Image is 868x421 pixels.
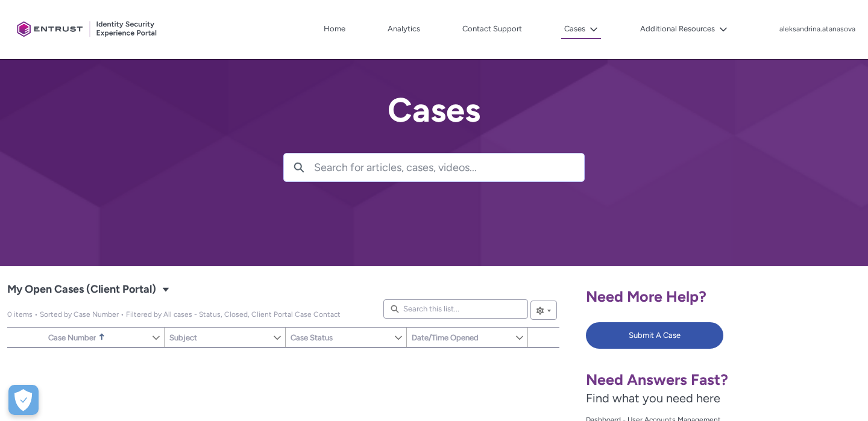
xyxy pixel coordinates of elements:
[586,287,706,305] span: Need More Help?
[7,348,559,348] table: My Open Cases (Client Portal)
[637,20,731,38] button: Additional Resources
[586,391,720,405] span: Find what you need here
[383,299,528,319] input: Search this list...
[561,20,601,39] button: Cases
[7,280,156,299] span: My Open Cases (Client Portal)
[779,25,855,34] p: aleksandrina.atanasova
[284,154,314,181] button: Search
[165,328,272,347] a: Subject
[385,20,423,38] a: Analytics, opens in new tab
[407,328,515,347] a: Date/Time Opened
[8,385,39,415] div: Cookie Preferences
[530,301,557,320] button: List View Controls
[43,328,151,347] a: Case Number
[48,333,96,342] span: Case Number
[779,22,856,34] button: User Profile aleksandrina.atanasova
[8,385,39,415] button: Open Preferences
[7,310,341,319] span: My Open Cases (Client Portal)
[286,328,394,347] a: Case Status
[159,282,173,296] button: Select a List View: Cases
[586,322,723,349] button: Submit A Case
[283,92,585,129] h2: Cases
[314,154,584,181] input: Search for articles, cases, videos...
[321,20,348,38] a: Home
[586,370,778,389] h1: Need Answers Fast?
[653,142,868,421] iframe: Qualified Messenger
[459,20,525,38] a: Contact Support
